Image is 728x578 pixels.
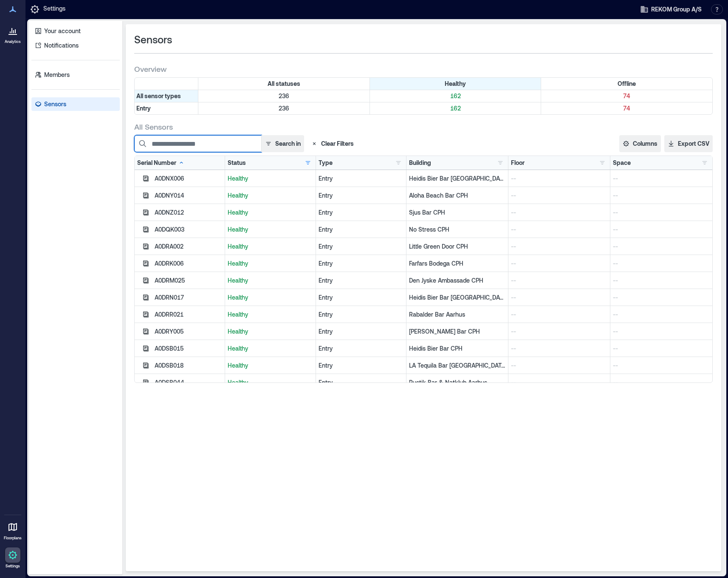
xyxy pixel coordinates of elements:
a: Floorplans [1,517,24,543]
p: Farfars Bodega CPH [409,259,505,268]
p: Healthy [228,276,313,285]
p: [PERSON_NAME] Bar CPH [409,327,505,336]
p: 74 [543,104,711,113]
div: Entry [319,293,404,302]
button: Search in [261,135,304,152]
p: Settings [43,4,65,14]
div: A0DSB044 [155,378,223,387]
p: -- [511,310,607,319]
div: All statuses [198,78,370,90]
p: -- [613,361,710,370]
div: Entry [319,310,404,319]
p: -- [613,225,710,234]
div: Filter by Type: Entry [135,102,198,114]
div: Entry [319,259,404,268]
div: A0DNX006 [155,174,223,183]
a: Your account [31,24,120,38]
p: Heidis Bier Bar CPH [409,344,505,353]
p: -- [613,344,710,353]
p: -- [613,378,710,387]
p: -- [613,191,710,200]
div: Entry [319,327,404,336]
p: Healthy [228,378,313,387]
p: Members [44,71,70,79]
p: Heidis Bier Bar [GEOGRAPHIC_DATA] [409,293,505,302]
p: Healthy [228,344,313,353]
div: Filter by Status: Healthy (active - click to clear) [370,78,542,90]
div: Serial Number [137,159,185,167]
p: -- [613,293,710,302]
div: Space [613,159,631,167]
span: Overview [134,64,166,74]
p: 162 [372,104,539,113]
p: Healthy [228,259,313,268]
a: Analytics [2,20,23,47]
p: -- [511,191,607,200]
p: -- [613,242,710,251]
p: Analytics [5,39,21,44]
a: Sensors [31,97,120,111]
p: 162 [372,92,539,100]
div: Entry [319,242,404,251]
div: Entry [319,208,404,217]
div: Filter by Type: Entry & Status: Healthy [370,102,542,114]
div: Entry [319,191,404,200]
p: Healthy [228,225,313,234]
span: Sensors [134,33,172,46]
span: All Sensors [134,122,173,132]
div: A0DRN017 [155,293,223,302]
p: -- [511,344,607,353]
p: -- [511,361,607,370]
p: Rustik Bar & Natklub Aarhus [409,378,505,387]
p: Settings [6,564,20,569]
p: Healthy [228,361,313,370]
p: Healthy [228,327,313,336]
a: Notifications [31,39,120,52]
div: A0DRR021 [155,310,223,319]
p: Den Jyske Ambassade CPH [409,276,505,285]
p: Your account [44,27,81,35]
p: -- [613,310,710,319]
p: Healthy [228,242,313,251]
div: A0DRA002 [155,242,223,251]
p: Aloha Beach Bar CPH [409,191,505,200]
div: Entry [319,276,404,285]
p: Rabalder Bar Aarhus [409,310,505,319]
p: Floorplans [4,535,22,541]
button: Clear Filters [308,135,357,152]
p: No Stress CPH [409,225,505,234]
div: A0DNY014 [155,191,223,200]
p: -- [613,276,710,285]
button: Columns [619,135,661,152]
p: -- [511,208,607,217]
div: Entry [319,378,404,387]
div: Entry [319,361,404,370]
div: A0DRK006 [155,259,223,268]
p: Little Green Door CPH [409,242,505,251]
div: Entry [319,174,404,183]
div: Filter by Status: Offline [541,78,712,90]
p: 236 [200,104,368,113]
p: -- [511,378,607,387]
p: -- [511,259,607,268]
p: -- [511,327,607,336]
p: -- [613,259,710,268]
p: 74 [543,92,711,100]
p: 236 [200,92,368,100]
div: Building [409,159,431,167]
div: Floor [511,159,525,167]
span: REKOM Group A/S [651,5,702,14]
div: A0DRY005 [155,327,223,336]
p: -- [613,327,710,336]
p: -- [511,276,607,285]
div: A0DSB018 [155,361,223,370]
p: Sensors [44,100,66,108]
p: Notifications [44,41,79,50]
p: Healthy [228,310,313,319]
p: -- [613,174,710,183]
p: -- [613,208,710,217]
p: Healthy [228,174,313,183]
div: A0DNZ012 [155,208,223,217]
a: Settings [3,545,23,571]
p: Healthy [228,208,313,217]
